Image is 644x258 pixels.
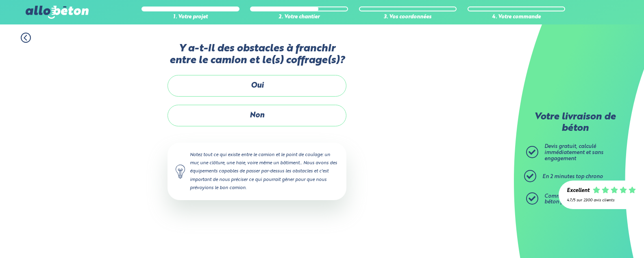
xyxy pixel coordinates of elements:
iframe: Help widget launcher [572,226,635,249]
div: 4. Votre commande [468,14,566,20]
div: Notez tout ce qui existe entre le camion et le point de coulage: un mur, une clôture, une haie, v... [168,143,346,200]
div: 3. Vos coordonnées [359,14,457,20]
img: allobéton [26,6,88,19]
label: Non [168,105,346,126]
div: 1. Votre projet [141,14,239,20]
label: Oui [168,75,346,97]
label: Y a-t-il des obstacles à franchir entre le camion et le(s) coffrage(s)? [168,43,346,67]
div: 2. Votre chantier [250,14,348,20]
